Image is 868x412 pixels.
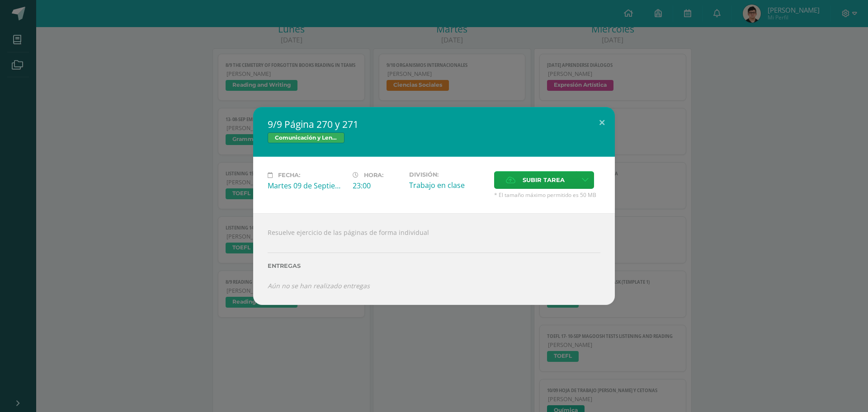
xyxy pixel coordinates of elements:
span: Hora: [364,172,383,178]
div: 23:00 [353,181,402,191]
span: * El tamaño máximo permitido es 50 MB [494,191,600,199]
h2: 9/9 Página 270 y 271 [268,118,600,131]
span: Comunicación y Lenguaje [268,132,344,143]
i: Aún no se han realizado entregas [268,281,370,290]
span: Subir tarea [523,172,565,188]
div: Martes 09 de Septiembre [268,181,345,191]
div: Trabajo en clase [409,180,487,190]
label: Entregas [268,262,600,269]
label: División: [409,171,487,178]
div: Resuelve ejercicio de las páginas de forma individual [253,213,615,304]
button: Close (Esc) [589,107,615,138]
span: Fecha: [278,172,300,178]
